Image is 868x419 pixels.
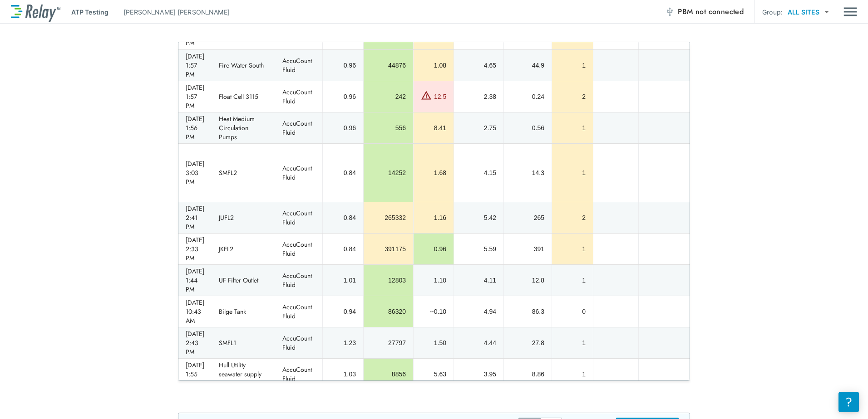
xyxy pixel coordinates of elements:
div: [DATE] 3:03 PM [186,159,204,186]
p: ATP Testing [71,7,108,17]
div: 0 [559,307,586,316]
div: 0.84 [330,213,356,222]
div: 1.10 [421,276,446,285]
div: [DATE] 1:55 PM [186,361,204,388]
div: 1 [559,61,586,70]
div: 0.96 [330,123,356,132]
div: 4.15 [461,168,496,177]
div: 1.08 [421,61,446,70]
td: AccuCount Fluid [275,144,322,202]
div: [DATE] 1:44 PM [186,267,204,294]
td: AccuCount Fluid [275,50,322,81]
td: JUFL2 [212,202,275,233]
div: 242 [371,92,406,101]
div: 1.03 [330,370,356,379]
td: Fire Water South [212,50,275,81]
td: AccuCount Fluid [275,296,322,327]
img: Offline Icon [665,7,674,16]
div: [DATE] 2:33 PM [186,235,204,263]
div: 1.50 [421,338,446,347]
div: 265332 [371,213,406,222]
div: 8.41 [421,123,446,132]
div: 0.24 [511,92,544,101]
td: JKFL2 [212,234,275,264]
td: AccuCount Fluid [275,81,322,112]
div: 1.16 [421,213,446,222]
div: 12.8 [511,276,544,285]
div: 1.23 [330,338,356,347]
div: 12803 [371,276,406,285]
div: 1 [559,370,586,379]
td: Heat Medium Circulation Pumps [212,112,275,143]
span: not connected [695,6,744,17]
div: 27797 [371,338,406,347]
div: 2 [559,92,586,101]
div: 265 [511,213,544,222]
div: 2 [559,213,586,222]
div: 391 [511,244,544,253]
td: Hull Utility seawater supply system [212,359,275,390]
button: Main menu [843,3,857,20]
div: 86.3 [511,307,544,316]
td: SMFL1 [212,327,275,358]
div: --0.10 [421,307,446,316]
div: 556 [371,123,406,132]
div: 1 [559,168,586,177]
td: AccuCount Fluid [275,359,322,390]
button: PBM not connected [661,3,747,21]
div: 1 [559,244,586,253]
div: 14252 [371,168,406,177]
td: SMFL2 [212,144,275,202]
div: 44.9 [511,61,544,70]
div: 5.59 [461,244,496,253]
div: 8.86 [511,370,544,379]
span: PBM [678,5,744,18]
div: [DATE] 1:57 PM [186,52,204,79]
div: 4.65 [461,61,496,70]
div: 5.63 [421,370,446,379]
div: 5.42 [461,213,496,222]
iframe: Resource center [838,392,859,412]
p: [PERSON_NAME] [PERSON_NAME] [123,7,230,17]
img: Drawer Icon [843,3,857,20]
div: 1 [559,338,586,347]
p: Group: [762,7,783,17]
div: 8856 [371,370,406,379]
td: AccuCount Fluid [275,327,322,358]
td: AccuCount Fluid [275,234,322,264]
td: UF Filter Outlet [212,265,275,296]
div: [DATE] 1:56 PM [186,114,204,141]
div: 1 [559,276,586,285]
div: 14.3 [511,168,544,177]
div: [DATE] 2:41 PM [186,204,204,231]
div: 4.44 [461,338,496,347]
div: 0.96 [330,92,356,101]
div: 3.95 [461,370,496,379]
td: AccuCount Fluid [275,265,322,296]
div: 391175 [371,244,406,253]
div: 1.68 [421,168,446,177]
div: 0.84 [330,244,356,253]
div: 0.94 [330,307,356,316]
div: [DATE] 10:43 AM [186,298,204,325]
div: 12.5 [434,92,446,101]
div: 0.96 [330,61,356,70]
div: 27.8 [511,338,544,347]
td: AccuCount Fluid [275,112,322,143]
div: 2.75 [461,123,496,132]
img: LuminUltra Relay [11,2,60,22]
td: Bilge Tank [212,296,275,327]
div: 0.84 [330,168,356,177]
div: 1 [559,123,586,132]
img: Warning [421,90,432,101]
td: Float Cell 3115 [212,81,275,112]
div: 4.11 [461,276,496,285]
div: 1.01 [330,276,356,285]
div: 4.94 [461,307,496,316]
td: AccuCount Fluid [275,202,322,233]
div: [DATE] 1:57 PM [186,83,204,110]
div: [DATE] 2:43 PM [186,329,204,356]
div: 2.38 [461,92,496,101]
div: 0.56 [511,123,544,132]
